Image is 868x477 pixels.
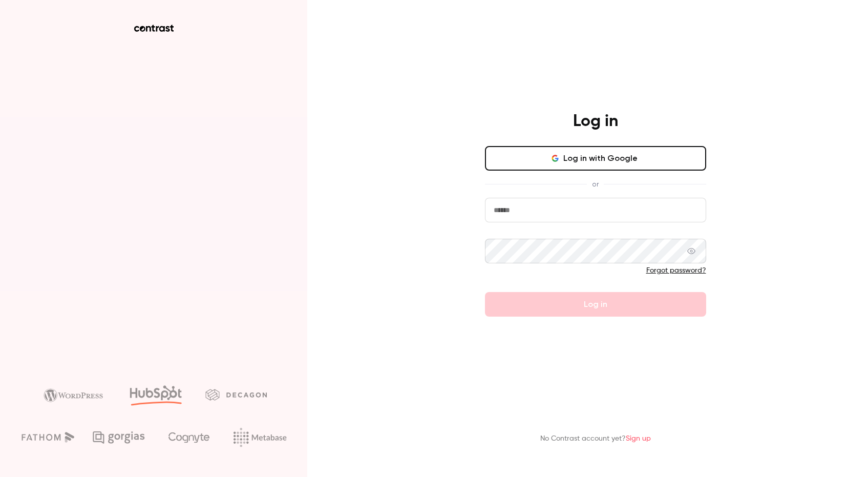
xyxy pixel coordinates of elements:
[587,179,604,190] span: or
[485,146,706,171] button: Log in with Google
[205,389,267,400] img: decagon
[540,433,651,444] p: No Contrast account yet?
[573,111,618,132] h4: Log in
[646,267,706,274] a: Forgot password?
[626,435,651,442] a: Sign up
